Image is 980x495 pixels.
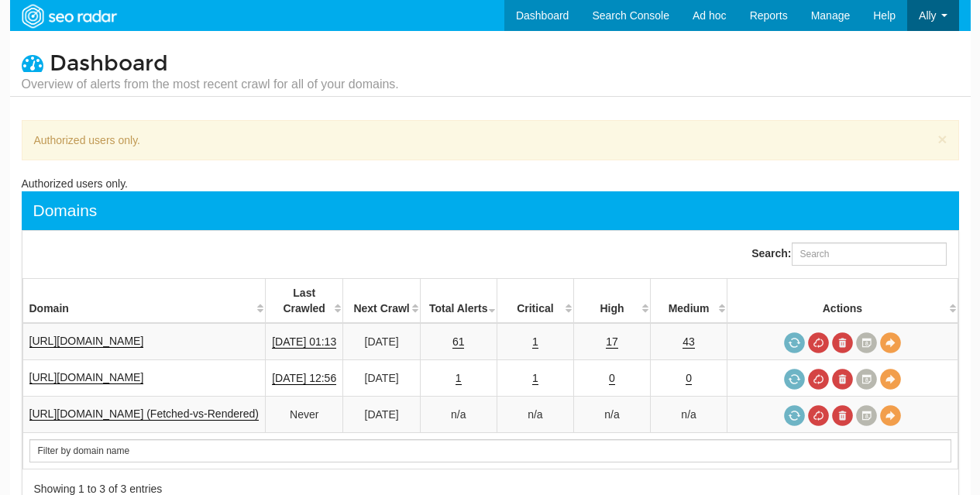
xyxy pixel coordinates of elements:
a: Delete most recent audit [832,405,853,426]
a: 17 [606,335,618,349]
a: Request a crawl [784,405,805,426]
button: × [937,131,947,147]
div: Authorized users only. [22,120,959,160]
td: n/a [497,397,573,433]
a: 1 [532,372,538,385]
a: View Domain Overview [880,405,901,426]
a: Crawl History [856,369,877,390]
a: 43 [683,335,695,349]
div: Authorized users only. [22,176,959,191]
small: Overview of alerts from the most recent crawl for all of your domains. [22,76,399,93]
img: SEORadar [15,2,122,30]
a: 0 [686,372,692,385]
a: 0 [609,372,615,385]
a: View Domain Overview [880,369,901,390]
th: Medium: activate to sort column descending [650,279,727,324]
th: High: activate to sort column descending [574,279,651,324]
a: [URL][DOMAIN_NAME] [29,371,144,384]
span: Manage [811,9,851,22]
div: Domains [33,199,98,222]
a: Request a crawl [784,332,805,353]
th: Total Alerts: activate to sort column ascending [420,279,497,324]
td: [DATE] [343,397,420,433]
a: Cancel in-progress audit [808,332,829,353]
a: [DATE] 01:13 [272,335,336,349]
th: Critical: activate to sort column descending [497,279,573,324]
td: n/a [650,397,727,433]
td: [DATE] [343,360,420,397]
th: Last Crawled: activate to sort column descending [265,279,343,324]
input: Search: [792,242,947,266]
th: Actions: activate to sort column ascending [727,279,958,324]
span: Search Console [592,9,669,22]
a: View Domain Overview [880,332,901,353]
span: Ally [919,9,937,22]
a: 1 [532,335,538,349]
label: Search: [751,242,946,266]
td: n/a [574,397,651,433]
a: Delete most recent audit [832,369,853,390]
a: [URL][DOMAIN_NAME] (Fetched-vs-Rendered) [29,407,259,421]
a: Crawl History [856,332,877,353]
a: Cancel in-progress audit [808,405,829,426]
i:  [22,52,43,74]
th: Domain: activate to sort column ascending [22,279,265,324]
td: Never [265,397,343,433]
span: Ad hoc [693,9,727,22]
td: [DATE] [343,323,420,360]
a: Request a crawl [784,369,805,390]
a: Crawl History [856,405,877,426]
a: Cancel in-progress audit [808,369,829,390]
a: [DATE] 12:56 [272,372,336,385]
a: Delete most recent audit [832,332,853,353]
span: Help [873,9,896,22]
td: n/a [420,397,497,433]
span: Reports [750,9,788,22]
a: 1 [456,372,462,385]
a: 61 [452,335,465,349]
a: [URL][DOMAIN_NAME] [29,335,144,348]
span: Dashboard [50,50,168,77]
th: Next Crawl: activate to sort column descending [343,279,420,324]
input: Search [29,439,951,462]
